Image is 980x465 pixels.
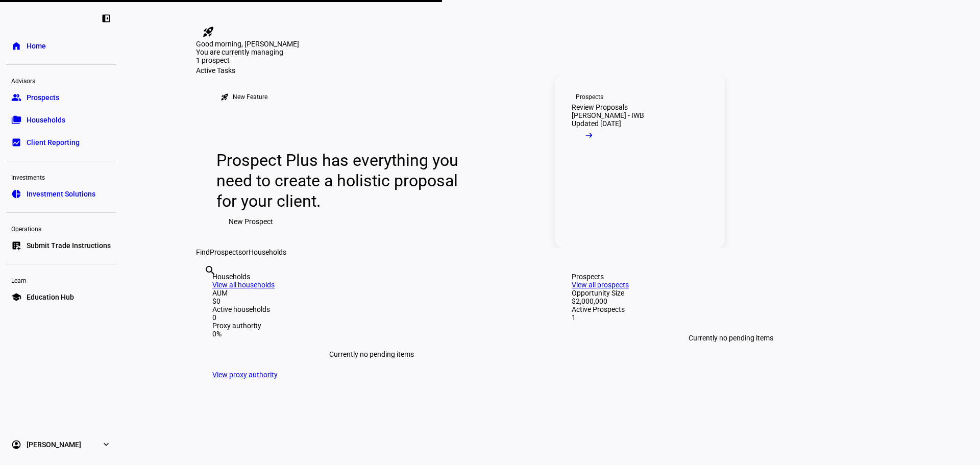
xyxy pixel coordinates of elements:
[6,87,116,108] a: groupProspects
[584,130,594,140] mat-icon: arrow_right_alt
[27,115,65,125] span: Households
[212,338,531,371] div: Currently no pending items
[6,36,116,56] a: homeHome
[11,439,21,450] eth-mat-symbol: account_circle
[27,137,80,148] span: Client Reporting
[11,240,21,251] eth-mat-symbol: list_alt_add
[572,119,621,128] div: Updated [DATE]
[212,281,275,289] a: View all households
[572,103,628,111] div: Review Proposals
[210,248,242,256] span: Prospects
[229,211,273,232] span: New Prospect
[572,111,644,119] div: [PERSON_NAME] - IWB
[101,439,111,450] eth-mat-symbol: expand_more
[216,150,468,211] div: Prospect Plus has everything you need to create a holistic proposal for your client.
[572,273,890,281] div: Prospects
[212,322,531,330] div: Proxy authority
[101,13,111,23] eth-mat-symbol: left_panel_close
[572,305,890,313] div: Active Prospects
[202,26,214,38] mat-icon: rocket_launch
[555,75,725,248] a: ProspectsReview Proposals[PERSON_NAME] - IWBUpdated [DATE]
[572,281,629,289] a: View all prospects
[212,273,531,281] div: Households
[212,305,531,313] div: Active households
[572,297,890,305] div: $2,000,000
[220,93,229,101] mat-icon: rocket_launch
[11,189,21,199] eth-mat-symbol: pie_chart
[27,240,111,251] span: Submit Trade Instructions
[11,115,21,125] eth-mat-symbol: folder_copy
[6,132,116,153] a: bid_landscapeClient Reporting
[572,289,890,297] div: Opportunity Size
[11,137,21,148] eth-mat-symbol: bid_landscape
[11,92,21,103] eth-mat-symbol: group
[204,264,216,277] mat-icon: search
[196,40,906,48] div: Good morning, [PERSON_NAME]
[6,184,116,204] a: pie_chartInvestment Solutions
[11,41,21,51] eth-mat-symbol: home
[204,278,206,290] input: Enter name of prospect or household
[572,322,890,354] div: Currently no pending items
[6,73,116,87] div: Advisors
[11,292,21,302] eth-mat-symbol: school
[576,93,603,101] div: Prospects
[572,313,890,322] div: 1
[212,371,278,379] a: View proxy authority
[27,439,81,450] span: [PERSON_NAME]
[249,248,286,256] span: Households
[6,110,116,130] a: folder_copyHouseholds
[196,48,283,56] span: You are currently managing
[212,313,531,322] div: 0
[6,169,116,184] div: Investments
[27,292,74,302] span: Education Hub
[212,330,531,338] div: 0%
[212,297,531,305] div: $0
[196,66,906,75] div: Active Tasks
[27,189,95,199] span: Investment Solutions
[6,273,116,287] div: Learn
[196,56,298,64] div: 1 prospect
[196,248,906,256] div: Find or
[216,211,285,232] button: New Prospect
[6,221,116,235] div: Operations
[233,93,267,101] div: New Feature
[27,92,59,103] span: Prospects
[27,41,46,51] span: Home
[212,289,531,297] div: AUM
